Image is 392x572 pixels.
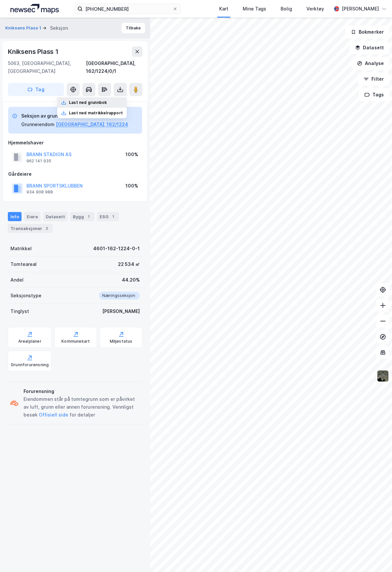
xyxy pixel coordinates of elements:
div: Andel [10,276,24,284]
div: Eiendommen står på tomtegrunn som er påvirket av luft, grunn eller annen forurensning. Vennligst ... [24,395,140,419]
div: Transaksjoner [8,224,53,233]
div: 22 534 ㎡ [118,260,140,268]
div: Verktøy [306,5,324,13]
div: Hjemmelshaver [8,139,142,147]
div: [GEOGRAPHIC_DATA], 162/1224/0/1 [86,59,142,75]
button: Tag [8,83,64,96]
button: Kniksens Plass 1 [5,25,42,31]
iframe: Chat Widget [359,541,392,572]
div: Tomteareal [10,260,37,268]
div: 1 [110,213,116,220]
div: Kommunekart [61,339,90,344]
div: Grunnforurensning [11,362,49,368]
div: 4601-162-1224-0-1 [93,245,140,253]
div: 962 141 935 [26,158,51,164]
div: Gårdeiere [8,170,142,178]
div: 5063, [GEOGRAPHIC_DATA], [GEOGRAPHIC_DATA] [8,59,86,75]
button: Tilbake [122,23,145,33]
input: Søk på adresse, matrikkel, gårdeiere, leietakere eller personer [83,4,172,14]
div: Arealplaner [18,339,41,344]
div: Last ned grunnbok [69,100,107,105]
div: [PERSON_NAME] [102,307,140,315]
div: ESG [97,212,119,221]
div: Tinglyst [10,307,29,315]
button: Analyse [351,57,389,70]
div: Bygg [70,212,94,221]
div: Seksjon [50,24,68,32]
div: 2 [43,225,50,232]
div: Mine Tags [243,5,266,13]
div: Seksjon av grunneiendom [21,112,128,120]
div: Info [8,212,22,221]
button: [GEOGRAPHIC_DATA], 162/1224 [56,121,128,128]
div: Last ned matrikkelrapport [69,110,123,116]
div: Kontrollprogram for chat [359,541,392,572]
div: Kart [219,5,228,13]
div: 100% [125,182,138,190]
button: Tags [359,88,389,101]
div: Eiere [24,212,41,221]
div: 1 [85,213,92,220]
div: Seksjonstype [10,292,41,300]
div: Grunneiendom [21,121,55,128]
div: Forurensning [24,387,140,395]
div: Bolig [281,5,292,13]
button: Datasett [350,41,389,54]
div: 100% [125,151,138,158]
div: Kniksens Plass 1 [8,46,60,57]
img: 9k= [377,370,389,382]
button: Bokmerker [345,25,389,39]
div: 934 908 988 [26,189,53,195]
img: logo.a4113a55bc3d86da70a041830d287a7e.svg [10,4,59,14]
button: Filter [358,73,389,86]
div: Miljøstatus [110,339,133,344]
div: [PERSON_NAME] [342,5,379,13]
div: Matrikkel [10,245,32,253]
div: 44.20% [122,276,140,284]
div: Datasett [43,212,68,221]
